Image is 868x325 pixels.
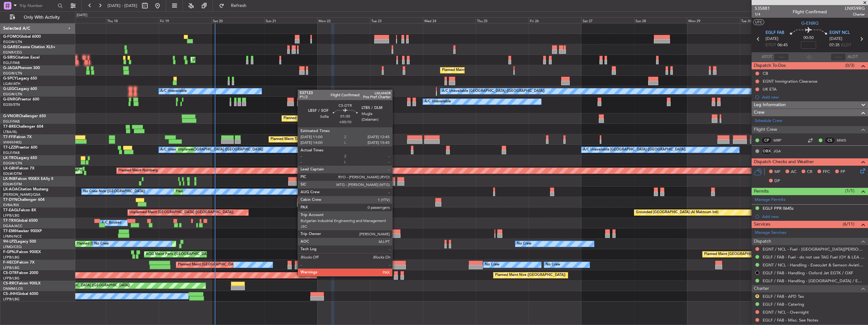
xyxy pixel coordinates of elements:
[3,45,55,49] a: G-GARECessna Citation XLS+
[761,137,772,144] div: CP
[3,208,36,212] a: T7-EAGLFalcon 8X
[3,177,15,181] span: LX-INB
[3,114,19,118] span: G-VNOR
[755,294,759,298] button: R
[301,250,316,259] div: No Crew
[807,169,812,175] span: CR
[3,219,16,223] span: T7-TRX
[3,188,18,191] span: LX-AOA
[763,302,804,307] a: EGLF / FAB - Catering
[3,177,53,181] a: LX-INBFalcon 900EX EASy II
[845,5,865,12] span: LNX59RG
[763,71,768,76] div: CB
[3,167,34,170] a: LX-GBHFalcon 7X
[3,271,38,275] a: CS-DTRFalcon 2000
[3,250,41,254] a: F-GPNJFalcon 900EX
[3,203,19,207] a: EVRA/RIX
[495,271,566,280] div: Planned Maint Nice ([GEOGRAPHIC_DATA])
[94,239,109,249] div: No Crew
[370,17,423,23] div: Tue 23
[3,282,17,285] span: CS-RRC
[761,148,772,155] div: OBX
[755,230,786,236] a: Manage Services
[763,262,865,268] a: EGNT / NCL - Handling - ExecuJet & Samson Aviation Services [GEOGRAPHIC_DATA] / NCL
[766,36,778,42] span: [DATE]
[687,17,740,23] div: Mon 29
[3,245,22,249] a: LFMD/CEQ
[3,77,17,80] span: G-SPCY
[3,50,22,55] a: EGNR/CEG
[192,55,296,65] div: Unplanned Maint [GEOGRAPHIC_DATA] ([GEOGRAPHIC_DATA])
[754,285,769,292] span: Charter
[755,12,770,17] span: 1/4
[317,17,370,23] div: Mon 22
[3,208,19,212] span: T7-EAGL
[3,146,37,150] a: T7-LZZIPraetor 600
[77,239,166,249] div: Planned [GEOGRAPHIC_DATA] ([GEOGRAPHIC_DATA])
[801,20,819,27] span: G-ENRG
[754,126,777,133] span: Flight Crew
[774,178,780,184] span: DP
[763,86,777,92] div: UK ETA
[753,19,764,25] button: UTC
[3,98,18,101] span: G-ENRG
[3,35,41,39] a: G-FOMOGlobal 6000
[129,208,233,217] div: Unplanned Maint [GEOGRAPHIC_DATA] ([GEOGRAPHIC_DATA])
[178,145,282,155] div: Unplanned Maint [GEOGRAPHIC_DATA] ([GEOGRAPHIC_DATA])
[3,87,37,91] a: G-LEGCLegacy 600
[754,62,786,69] span: Dispatch To-Dos
[3,276,20,281] a: LFPB/LBG
[442,66,542,75] div: Planned Maint [GEOGRAPHIC_DATA] ([GEOGRAPHIC_DATA])
[754,109,765,116] span: Crew
[19,1,56,10] input: Trip Number
[774,53,789,61] input: --:--
[270,135,344,144] div: Planned Maint Tianjin ([GEOGRAPHIC_DATA])
[160,145,263,155] div: A/C Unavailable [GEOGRAPHIC_DATA] ([GEOGRAPHIC_DATA])
[423,17,476,23] div: Wed 24
[3,150,20,155] a: EGLF/FAB
[762,54,772,60] span: ATOT
[3,66,18,70] span: G-JAGA
[3,102,20,107] a: EGSS/STN
[3,292,38,296] a: CS-JHHGlobal 6000
[108,3,137,9] span: [DATE] - [DATE]
[581,17,634,23] div: Sat 27
[3,171,22,176] a: EDLW/DTM
[845,62,854,69] span: (0/3)
[763,246,865,252] a: EGNT / NCL - Fuel - [GEOGRAPHIC_DATA][PERSON_NAME] Fuel EGNT / NCL
[3,161,22,166] a: EGGW/LTN
[754,188,769,195] span: Permits
[159,17,212,23] div: Fri 19
[3,119,20,124] a: EGLF/FAB
[3,250,17,254] span: F-GPNJ
[3,98,39,101] a: G-ENRGPraetor 600
[755,5,770,12] span: 535881
[774,169,780,175] span: MF
[755,197,785,203] a: Manage Permits
[763,270,853,276] a: EGLF / FAB - Handling - Oxford Jet EGTK / OXF
[3,114,46,118] a: G-VNORChallenger 650
[30,281,130,290] div: Planned Maint [GEOGRAPHIC_DATA] ([GEOGRAPHIC_DATA])
[3,71,22,76] a: EGGW/LTN
[847,54,858,60] span: ALDT
[3,234,22,239] a: LFMN/NCE
[3,292,17,296] span: CS-JHH
[3,125,43,129] a: T7-BREChallenger 604
[829,36,842,42] span: [DATE]
[841,42,851,48] span: ELDT
[704,250,804,259] div: Planned Maint [GEOGRAPHIC_DATA] ([GEOGRAPHIC_DATA])
[754,158,814,166] span: Dispatch Checks and Weather
[3,92,22,97] a: EGGW/LTN
[583,145,686,155] div: A/C Unavailable [GEOGRAPHIC_DATA] ([GEOGRAPHIC_DATA])
[3,297,20,302] a: LFPB/LBG
[476,17,529,23] div: Thu 25
[803,35,814,41] span: 00:50
[763,317,818,323] a: EGLF / FAB - Misc. See Notes
[3,255,20,260] a: LFPB/LBG
[754,101,786,109] span: Leg Information
[763,254,865,260] a: EGLF / FAB - Fuel - do not use TAG Fuel (OY & LEA only) EGLF / FAB
[791,169,797,175] span: AC
[529,17,581,23] div: Fri 26
[3,146,16,150] span: T7-LZZI
[754,238,771,245] span: Dispatch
